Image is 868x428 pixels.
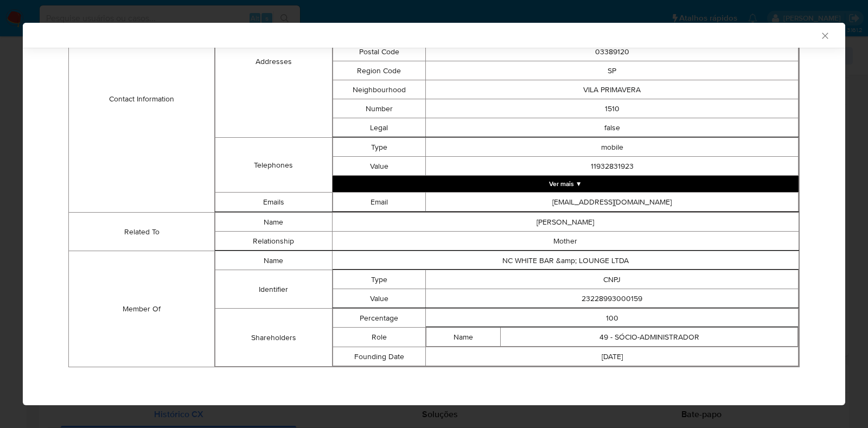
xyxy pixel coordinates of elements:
td: [PERSON_NAME] [332,213,799,232]
td: Mother [332,232,799,251]
td: Number [333,99,426,118]
td: Identifier [215,270,332,309]
td: Region Code [333,61,426,80]
td: Founding Date [333,347,426,366]
td: Name [426,328,501,347]
td: Role [333,328,426,347]
td: 49 - SÓCIO-ADMINISTRADOR [501,328,798,347]
td: Value [333,289,426,308]
div: closure-recommendation-modal [23,23,845,405]
td: Name [215,213,332,232]
button: Fechar a janela [820,30,829,40]
td: [DATE] [426,347,799,366]
td: VILA PRIMAVERA [426,80,799,99]
td: Neighbourhood [333,80,426,99]
td: 03389120 [426,42,799,61]
td: Value [333,157,426,176]
td: mobile [426,138,799,157]
td: Name [215,251,332,270]
td: [EMAIL_ADDRESS][DOMAIN_NAME] [426,193,799,212]
td: Shareholders [215,309,332,367]
td: Type [333,270,426,289]
td: 11932831923 [426,157,799,176]
td: NC WHITE BAR &amp; LOUNGE LTDA [332,251,799,270]
td: Email [333,193,426,212]
td: 1510 [426,99,799,118]
button: Expand array [333,176,799,192]
td: Emails [215,193,332,212]
td: 100 [426,309,799,328]
td: CNPJ [426,270,799,289]
td: Legal [333,118,426,137]
td: Percentage [333,309,426,328]
td: Type [333,138,426,157]
td: 23228993000159 [426,289,799,308]
td: Telephones [215,138,332,193]
td: Related To [69,213,215,251]
td: SP [426,61,799,80]
td: false [426,118,799,137]
td: Relationship [215,232,332,251]
td: Member Of [69,251,215,367]
td: Postal Code [333,42,426,61]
